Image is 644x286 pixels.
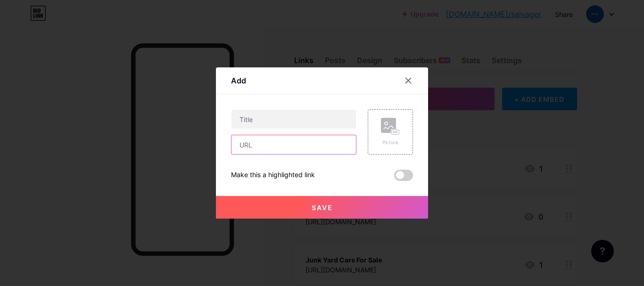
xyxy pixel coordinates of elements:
[381,139,400,146] div: Picture
[231,170,315,181] div: Make this a highlighted link
[231,75,246,86] div: Add
[231,110,356,129] input: Title
[216,196,428,219] button: Save
[312,204,333,212] span: Save
[231,135,356,154] input: URL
